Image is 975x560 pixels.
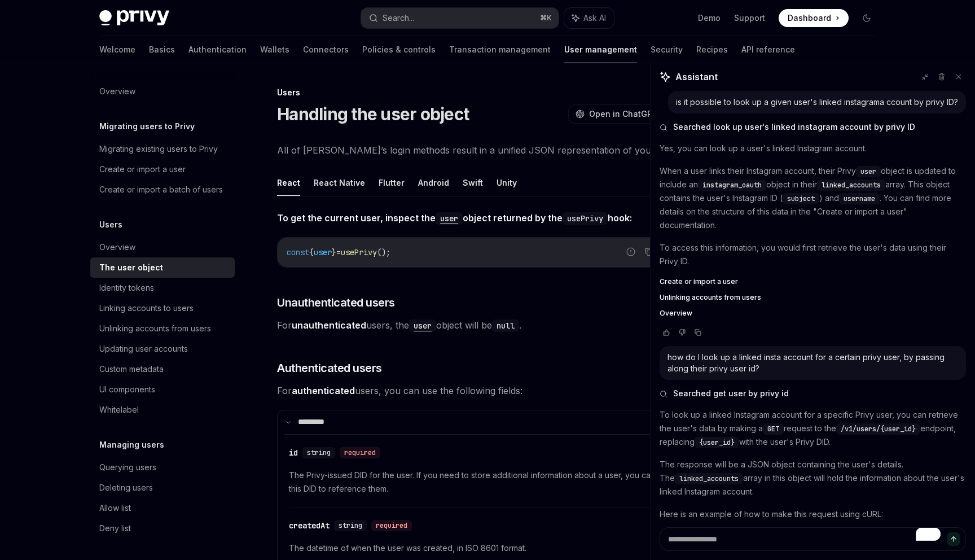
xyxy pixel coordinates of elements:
[90,318,235,339] a: Unlinking accounts from users
[676,97,958,108] div: is it possible to look up a given user's linked instagrama ccount by privy ID?
[675,70,718,84] span: Assistant
[307,448,331,457] span: string
[583,12,606,24] span: Ask AI
[667,352,958,374] div: how do I look up a linked insta account for a certain privy user, by passing along their privy us...
[99,10,169,26] img: dark logo
[292,385,355,396] strong: authenticated
[660,121,966,133] button: Searched look up user's linked instagram account by privy ID
[90,278,235,298] a: Identity tokens
[99,481,153,495] div: Deleting users
[696,36,728,63] a: Recipes
[787,194,815,203] span: subject
[99,281,154,295] div: Identity tokens
[277,317,684,333] span: For users, the object will be .
[99,362,164,376] div: Custom metadata
[188,36,247,63] a: Authentication
[563,212,608,225] code: usePrivy
[660,388,966,399] button: Searched get user by privy id
[277,169,300,196] button: React
[660,309,966,318] a: Overview
[844,194,875,203] span: username
[492,320,519,332] code: null
[642,244,656,259] button: Copy the contents from the code block
[90,400,235,420] a: Whitelabel
[149,36,175,63] a: Basics
[289,520,330,531] div: createdAt
[277,142,684,158] span: All of [PERSON_NAME]’s login methods result in a unified JSON representation of your user.
[99,120,195,133] h5: Migrating users to Privy
[698,12,721,24] a: Demo
[371,520,412,531] div: required
[99,301,194,315] div: Linking accounts to users
[568,104,665,124] button: Open in ChatGPT
[409,320,436,332] code: user
[660,408,966,449] p: To look up a linked Instagram account for a specific Privy user, you can retrieve the user's data...
[90,457,235,478] a: Querying users
[303,36,349,63] a: Connectors
[418,169,449,196] button: Android
[341,247,377,257] span: usePrivy
[788,12,831,24] span: Dashboard
[660,142,966,155] p: Yes, you can look up a user's linked Instagram account.
[90,498,235,518] a: Allow list
[336,247,341,257] span: =
[99,522,131,535] div: Deny list
[99,142,218,156] div: Migrating existing users to Privy
[673,121,915,133] span: Searched look up user's linked instagram account by privy ID
[90,478,235,498] a: Deleting users
[409,320,436,331] a: user
[309,247,314,257] span: {
[436,212,463,225] code: user
[767,425,779,434] span: GET
[277,295,395,310] span: Unauthenticated users
[383,11,414,25] div: Search...
[292,320,366,331] strong: unauthenticated
[741,36,795,63] a: API reference
[660,309,692,318] span: Overview
[260,36,289,63] a: Wallets
[99,85,135,98] div: Overview
[860,167,876,176] span: user
[660,293,761,302] span: Unlinking accounts from users
[287,247,309,257] span: const
[660,458,966,498] p: The response will be a JSON object containing the user's details. The array in this object will h...
[858,9,876,27] button: Toggle dark mode
[99,342,188,356] div: Updating user accounts
[540,14,552,23] span: ⌘ K
[362,36,436,63] a: Policies & controls
[660,164,966,232] p: When a user links their Instagram account, their Privy object is updated to include an object in ...
[651,36,683,63] a: Security
[497,169,517,196] button: Unity
[99,438,164,452] h5: Managing users
[589,108,658,120] span: Open in ChatGPT
[90,139,235,159] a: Migrating existing users to Privy
[436,212,463,224] a: user
[339,521,362,530] span: string
[660,241,966,268] p: To access this information, you would first retrieve the user's data using their Privy ID.
[332,247,336,257] span: }
[90,81,235,102] a: Overview
[679,474,739,483] span: linked_accounts
[277,360,382,376] span: Authenticated users
[841,425,916,434] span: /v1/users/{user_id}
[314,169,365,196] button: React Native
[564,8,614,28] button: Ask AI
[90,159,235,180] a: Create or import a user
[673,388,789,399] span: Searched get user by privy id
[734,12,765,24] a: Support
[361,8,559,28] button: Search...⌘K
[277,87,684,98] div: Users
[289,469,672,496] span: The Privy-issued DID for the user. If you need to store additional information about a user, you ...
[377,247,390,257] span: ();
[340,447,380,458] div: required
[947,532,960,546] button: Send message
[99,36,135,63] a: Welcome
[90,379,235,400] a: UI components
[99,322,211,335] div: Unlinking accounts from users
[99,403,139,417] div: Whitelabel
[660,293,966,302] a: Unlinking accounts from users
[90,237,235,257] a: Overview
[90,257,235,278] a: The user object
[99,383,155,396] div: UI components
[99,218,122,231] h5: Users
